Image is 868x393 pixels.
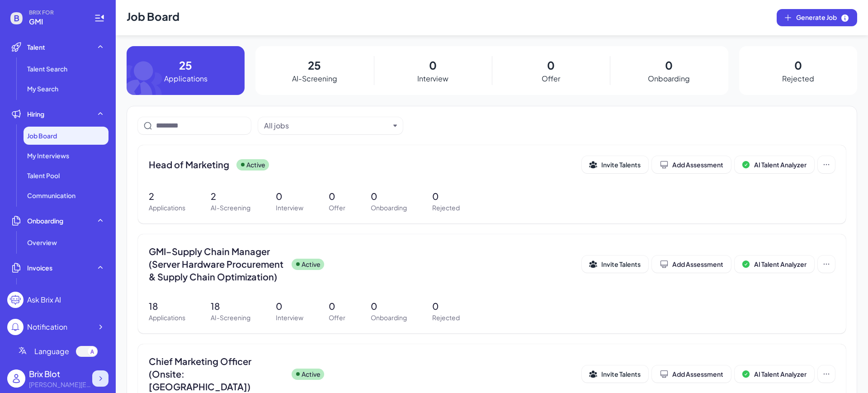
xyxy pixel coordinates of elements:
[735,365,814,383] button: AI Talent Analyzer
[665,57,673,73] p: 0
[211,313,250,322] p: AI-Screening
[796,13,849,23] span: Generate Job
[582,365,648,383] button: Invite Talents
[264,120,289,131] div: All jobs
[29,9,83,16] span: BRIX FOR
[660,369,723,379] div: Add Assessment
[276,203,303,213] p: Interview
[542,73,560,84] p: Offer
[735,156,814,173] button: AI Talent Analyzer
[27,216,63,225] span: Onboarding
[149,299,185,313] p: 18
[276,313,303,322] p: Interview
[27,43,45,52] span: Talent
[7,369,25,388] img: user_logo.png
[601,161,641,169] span: Invite Talents
[794,57,802,73] p: 0
[329,189,345,203] p: 0
[547,57,555,73] p: 0
[371,299,407,313] p: 0
[27,131,57,140] span: Job Board
[246,160,265,170] p: Active
[27,64,67,73] span: Talent Search
[149,245,284,283] span: GMI–Supply Chain Manager (Server Hardware Procurement & Supply Chain Optimization)
[302,369,321,379] p: Active
[211,299,250,313] p: 18
[27,191,75,200] span: Communication
[302,260,321,269] p: Active
[27,238,57,247] span: Overview
[27,322,67,332] div: Notification
[27,263,52,272] span: Invoices
[432,313,460,322] p: Rejected
[582,156,648,173] button: Invite Talents
[29,380,92,389] div: blake@joinbrix.com
[432,299,460,313] p: 0
[660,160,723,169] div: Add Assessment
[648,73,690,84] p: Onboarding
[211,189,250,203] p: 2
[429,57,437,73] p: 0
[652,256,731,273] button: Add Assessment
[149,203,185,213] p: Applications
[329,203,345,213] p: Offer
[782,73,814,84] p: Rejected
[754,260,807,268] span: AI Talent Analyzer
[149,189,185,203] p: 2
[329,299,345,313] p: 0
[27,171,60,180] span: Talent Pool
[652,365,731,383] button: Add Assessment
[29,368,92,380] div: Brix Blot
[601,260,641,268] span: Invite Talents
[149,355,284,393] span: Chief Marketing Officer (Onsite: [GEOGRAPHIC_DATA])
[417,73,448,84] p: Interview
[652,156,731,173] button: Add Assessment
[27,84,58,93] span: My Search
[27,294,61,305] div: Ask Brix AI
[582,256,648,273] button: Invite Talents
[308,57,321,73] p: 25
[264,120,390,131] button: All jobs
[754,370,807,378] span: AI Talent Analyzer
[660,260,723,269] div: Add Assessment
[777,9,857,26] button: Generate Job
[149,313,185,322] p: Applications
[29,16,83,27] span: GMI
[432,189,460,203] p: 0
[371,313,407,322] p: Onboarding
[371,189,407,203] p: 0
[735,256,814,273] button: AI Talent Analyzer
[371,203,407,213] p: Onboarding
[34,346,69,357] span: Language
[292,73,337,84] p: AI-Screening
[27,151,69,160] span: My Interviews
[329,313,345,322] p: Offer
[164,73,208,84] p: Applications
[276,299,303,313] p: 0
[276,189,303,203] p: 0
[432,203,460,213] p: Rejected
[179,57,192,73] p: 25
[754,161,807,169] span: AI Talent Analyzer
[211,203,250,213] p: AI-Screening
[149,158,229,171] span: Head of Marketing
[601,370,641,378] span: Invite Talents
[27,109,44,118] span: Hiring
